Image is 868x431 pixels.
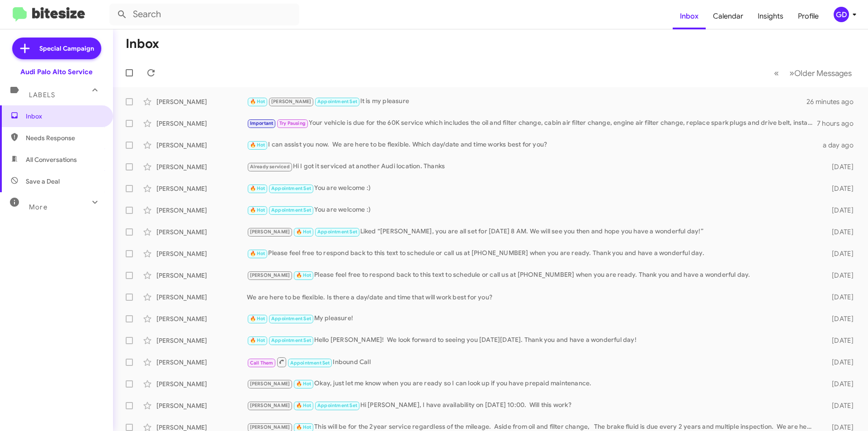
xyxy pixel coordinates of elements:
span: 🔥 Hot [296,403,311,408]
span: 🔥 Hot [250,142,265,148]
span: Call Them [250,360,274,366]
button: GD [826,7,858,22]
div: Hi [PERSON_NAME], I have availability on [DATE] 10:00. Will this work? [247,400,817,411]
span: Labels [29,91,55,99]
button: Next [784,64,857,82]
div: Inbound Call [247,356,817,368]
div: 26 minutes ago [807,97,861,106]
div: [PERSON_NAME] [156,119,247,128]
a: Profile [791,3,826,29]
span: [PERSON_NAME] [271,99,311,104]
span: Needs Response [26,133,103,142]
div: [PERSON_NAME] [156,249,247,258]
span: Appointment Set [317,403,357,408]
div: [DATE] [817,271,861,280]
h1: Inbox [126,37,159,51]
span: [PERSON_NAME] [250,229,290,235]
span: Appointment Set [271,185,311,191]
span: 🔥 Hot [250,337,265,343]
div: We are here to be flexible. Is there a day/date and time that will work best for you? [247,293,817,302]
span: [PERSON_NAME] [250,381,290,387]
span: 🔥 Hot [296,272,311,278]
div: 7 hours ago [817,119,861,128]
span: 🔥 Hot [250,251,265,256]
span: Older Messages [794,68,852,78]
div: [PERSON_NAME] [156,314,247,323]
div: [PERSON_NAME] [156,227,247,237]
span: Appointment Set [271,207,311,213]
span: More [29,203,47,211]
div: [PERSON_NAME] [156,206,247,215]
div: [PERSON_NAME] [156,293,247,302]
div: [DATE] [817,336,861,345]
div: [DATE] [817,227,861,237]
button: Previous [769,64,784,82]
span: Inbox [26,112,103,121]
span: Appointment Set [290,360,330,366]
span: Try Pausing [279,120,306,126]
div: [PERSON_NAME] [156,141,247,150]
span: [PERSON_NAME] [250,424,290,430]
div: [PERSON_NAME] [156,336,247,345]
div: [DATE] [817,293,861,302]
span: 🔥 Hot [250,99,265,104]
div: [DATE] [817,379,861,388]
div: [DATE] [817,206,861,215]
div: Please feel free to respond back to this text to schedule or call us at [PHONE_NUMBER] when you a... [247,248,817,259]
div: [PERSON_NAME] [156,358,247,367]
div: [DATE] [817,314,861,323]
div: [DATE] [817,249,861,258]
div: [PERSON_NAME] [156,97,247,106]
span: Appointment Set [317,99,357,104]
span: Appointment Set [271,337,311,343]
a: Calendar [706,3,750,29]
span: Appointment Set [271,316,311,322]
div: a day ago [817,141,861,150]
span: [PERSON_NAME] [250,403,290,408]
div: Liked “[PERSON_NAME], you are all set for [DATE] 8 AM. We will see you then and hope you have a w... [247,227,817,237]
span: 🔥 Hot [250,207,265,213]
div: I can assist you now. We are here to be flexible. Which day/date and time works best for you? [247,140,817,150]
a: Inbox [673,3,706,29]
div: [DATE] [817,184,861,193]
span: 🔥 Hot [250,316,265,322]
div: It is my pleasure [247,96,807,107]
div: Hello [PERSON_NAME]! We look forward to seeing you [DATE][DATE]. Thank you and have a wonderful day! [247,335,817,346]
div: [DATE] [817,401,861,410]
span: All Conversations [26,155,77,164]
div: Audi Palo Alto Service [20,67,93,76]
div: [PERSON_NAME] [156,379,247,388]
div: Your vehicle is due for the 60K service which includes the oil and filter change, cabin air filte... [247,118,817,128]
span: Special Campaign [39,44,94,53]
div: Okay, just let me know when you are ready so I can look up if you have prepaid maintenance. [247,379,817,389]
nav: Page navigation example [769,64,857,82]
span: Already serviced [250,164,290,170]
div: You are welcome :) [247,205,817,215]
div: [PERSON_NAME] [156,162,247,171]
div: [PERSON_NAME] [156,271,247,280]
span: 🔥 Hot [250,185,265,191]
div: [DATE] [817,162,861,171]
div: Please feel free to respond back to this text to schedule or call us at [PHONE_NUMBER] when you a... [247,270,817,280]
span: Appointment Set [317,229,357,235]
div: GD [834,7,849,22]
span: 🔥 Hot [296,424,311,430]
a: Insights [750,3,791,29]
div: Hi I got it serviced at another Audi location. Thanks [247,161,817,172]
div: [PERSON_NAME] [156,184,247,193]
div: [PERSON_NAME] [156,401,247,410]
div: [DATE] [817,358,861,367]
span: Save a Deal [26,177,60,186]
div: My pleasure! [247,313,817,324]
a: Special Campaign [12,38,101,59]
input: Search [109,4,299,25]
span: » [789,67,794,79]
div: You are welcome :) [247,183,817,194]
span: Important [250,120,274,126]
span: « [774,67,779,79]
span: 🔥 Hot [296,381,311,387]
